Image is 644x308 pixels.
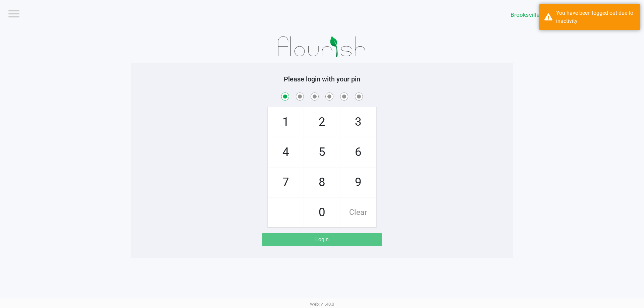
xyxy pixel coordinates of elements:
span: 3 [340,107,376,137]
span: Brooksville WC [511,11,573,19]
span: 5 [304,137,340,167]
span: 7 [268,168,304,197]
span: 2 [304,107,340,137]
span: 1 [268,107,304,137]
div: You have been logged out due to inactivity [556,9,635,25]
span: 4 [268,137,304,167]
span: 8 [304,168,340,197]
h5: Please login with your pin [136,75,508,83]
span: 9 [340,168,376,197]
span: Clear [340,198,376,227]
span: 0 [304,198,340,227]
span: Web: v1.40.0 [310,302,334,307]
span: 6 [340,137,376,167]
